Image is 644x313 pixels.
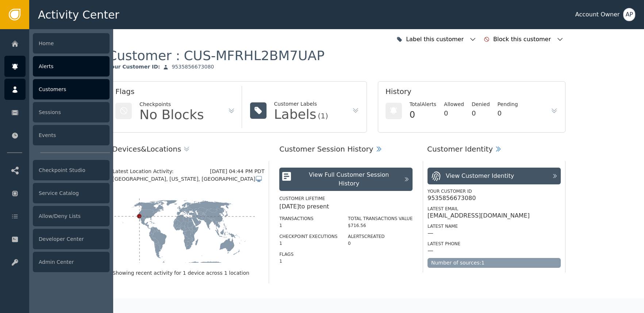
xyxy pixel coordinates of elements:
[33,125,110,145] div: Events
[4,206,110,227] a: Allow/Deny Lists
[279,168,413,191] button: View Full Customer Session History
[33,252,110,272] div: Admin Center
[33,33,110,54] div: Home
[575,10,620,19] div: Account Owner
[444,101,464,108] div: Allowed
[115,86,235,101] div: Flags
[33,160,110,180] div: Checkpoint Studio
[33,79,110,99] div: Customers
[279,202,413,211] div: [DATE] to present
[4,33,110,54] a: Home
[279,216,314,221] label: Transactions
[274,100,328,108] div: Customer Labels
[33,206,110,226] div: Allow/Deny Lists
[493,35,553,44] div: Block this customer
[4,160,110,181] a: Checkpoint Studio
[318,112,328,120] div: (1)
[279,222,337,229] div: 1
[4,183,110,204] a: Service Catalog
[446,172,514,180] div: View Customer Identity
[428,168,561,184] button: View Customer Identity
[498,108,518,118] div: 0
[410,101,436,108] div: Total Alerts
[33,183,110,203] div: Service Catalog
[298,171,400,188] div: View Full Customer Session History
[348,216,413,221] label: Total Transactions Value
[4,79,110,100] a: Customers
[406,35,465,44] div: Label this customer
[279,258,337,265] div: 1
[395,31,478,47] button: Label this customer
[348,222,413,229] div: $716.56
[498,101,518,108] div: Pending
[428,230,433,237] div: —
[428,223,561,230] div: Latest Name
[472,101,490,108] div: Denied
[112,269,264,277] div: Showing recent activity for 1 device across 1 location
[4,228,110,250] a: Developer Center
[428,240,561,247] div: Latest Phone
[112,168,210,175] div: Latest Location Activity:
[274,108,317,121] div: Labels
[279,196,325,201] label: Customer Lifetime
[139,108,204,121] div: No Blocks
[112,175,255,183] span: [GEOGRAPHIC_DATA], [US_STATE], [GEOGRAPHIC_DATA]
[172,64,214,70] div: 9535856673080
[33,229,110,249] div: Developer Center
[472,108,490,118] div: 0
[279,240,337,247] div: 1
[139,101,204,108] div: Checkpoints
[428,195,476,202] div: 9535856673080
[428,188,561,195] div: Your Customer ID
[38,7,119,23] span: Activity Center
[4,56,110,77] a: Alerts
[348,234,385,239] label: Alerts Created
[427,144,493,154] div: Customer Identity
[428,247,433,254] div: —
[33,56,110,77] div: Alerts
[428,206,561,212] div: Latest Email
[4,102,110,123] a: Sessions
[482,31,566,47] button: Block this customer
[386,86,558,101] div: History
[348,240,413,247] div: 0
[428,258,561,268] div: Number of sources: 1
[444,108,464,118] div: 0
[210,168,264,175] div: [DATE] 04:44 PM PDT
[108,64,160,70] div: Your Customer ID :
[279,234,337,239] label: Checkpoint Executions
[623,8,635,21] button: AP
[410,108,436,121] div: 0
[279,144,373,154] div: Customer Session History
[33,102,110,122] div: Sessions
[279,252,294,257] label: Flags
[184,47,325,64] div: CUS-MFRHL2BM7UAP
[4,125,110,146] a: Events
[428,212,530,219] div: [EMAIL_ADDRESS][DOMAIN_NAME]
[108,47,325,64] div: Customer :
[112,144,181,154] div: Devices & Locations
[4,251,110,273] a: Admin Center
